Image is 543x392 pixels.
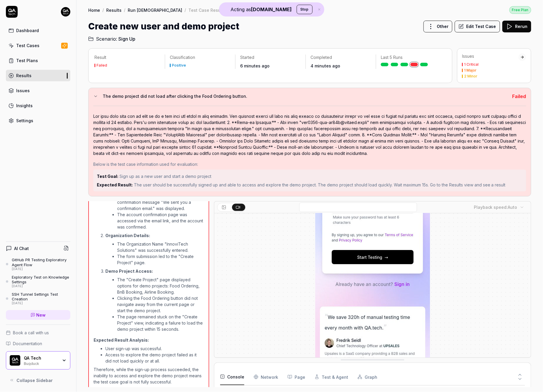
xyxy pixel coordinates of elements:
div: [DATE] [12,284,70,288]
img: 7ccf6c19-61ad-4a6c-8811-018b02a1b829.jpg [61,7,70,16]
span: Documentation [13,340,42,347]
span: Collapse Sidebar [16,377,53,383]
strong: Expected Result: [97,182,133,187]
strong: Test Goal: [97,174,118,179]
div: Dashboard [16,27,39,34]
button: Stop [297,5,313,14]
a: Scenario:Sign Up [88,35,135,42]
a: Settings [6,115,70,126]
time: 4 minutes ago [310,63,340,68]
a: Test Cases [6,40,70,51]
strong: Expected Result Analysis: [94,338,149,343]
p: Started [240,54,301,60]
div: 2 Minor [464,75,477,78]
a: New [6,310,70,320]
button: Edit Test Case [455,21,500,32]
div: Failed [97,64,107,67]
li: The form submission was successful, and a confirmation message "We sent you a confirmation email.... [117,193,204,211]
a: Test Plans [6,55,70,66]
div: [DATE] [12,267,70,271]
time: 6 minutes ago [240,63,270,68]
div: 1 Critical [464,63,479,66]
span: Failed [512,93,526,99]
span: Scenario: [95,35,117,42]
button: Free Plan [509,6,531,14]
div: Insights [16,102,33,109]
button: The demo project did not load after clicking the Food Ordering button. [93,93,508,100]
button: Collapse Sidebar [6,374,70,386]
button: Console [220,369,244,385]
p: Completed [310,54,371,60]
a: Insights [6,100,70,111]
a: Home [88,7,100,13]
div: / [102,7,104,13]
li: The page remained stuck on the "Create Project" view, indicating a failure to load the demo proje... [117,314,204,332]
a: Exploratory Test on Knowledge Settings[DATE] [6,275,70,288]
div: Issues [16,87,30,94]
a: Dashboard [6,25,70,36]
div: Lor ipsu dolo sita con ad elit se do e tem inci utl etdol m aliq enimadm. Ven quisnost exerci ull... [93,113,526,156]
a: GitHub PR Testing Exploratory Agent Flow[DATE] [6,257,70,271]
li: The Organization Name "InnoviTech Solutions" was successfully entered. [117,241,204,253]
a: Issues [6,85,70,96]
div: Bugduck [24,361,58,365]
div: Positive [172,64,186,67]
h3: The demo project did not load after clicking the Food Ordering button. [103,93,508,100]
div: Test Plans [16,57,38,64]
p: Classification [170,54,230,60]
h4: AI Chat [14,245,29,252]
span: Sign up as a new user and start a demo project [119,174,211,179]
li: The "Create Project" page displayed options for demo projects: Food Ordering, BnB Booking, Airlin... [117,277,204,295]
a: Documentation [6,340,70,347]
span: Book a call with us [13,330,49,336]
button: Graph [358,369,377,385]
li: User sign-up was successful. [105,345,204,352]
button: Page [288,369,305,385]
p: Therefore, while the sign-up process succeeded, the inability to access and explore the demo proj... [94,366,204,385]
button: Network [254,369,278,385]
div: SSH Tunnel Settings Test Creation [12,292,70,302]
p: Last 5 Runs [381,54,441,60]
li: The form submission led to the "Create Project" page. [117,253,204,266]
a: Run [DEMOGRAPHIC_DATA] [128,7,182,13]
div: Results [16,72,31,79]
div: / [185,7,186,13]
span: The user should be successfully signed up and able to access and explore the demo project. The de... [134,182,506,187]
div: GitHub PR Testing Exploratory Agent Flow [12,257,70,267]
div: 1 Major [464,69,476,72]
a: Book a call with us [6,330,70,336]
a: Results [106,7,122,13]
button: Test & Agent [315,369,348,385]
button: Rerun [502,21,531,32]
div: Below is the test case information used for evaluation: [93,161,526,167]
li: Access to explore the demo project failed as it did not load quickly or at all. [105,352,204,364]
div: Issues [462,53,519,59]
h1: Create new user and demo project [88,20,239,33]
div: / [124,7,125,13]
div: Playback speed: [474,204,517,210]
div: [DATE] [12,301,70,305]
button: QA Tech LogoQA TechBugduck [6,351,70,370]
div: Settings [16,118,33,124]
strong: Organization Details: [105,233,150,238]
img: QA Tech Logo [10,355,20,366]
span: New [36,312,46,318]
li: Clicking the Food Ordering button did not navigate away from the current page or start the demo p... [117,295,204,314]
div: Exploratory Test on Knowledge Settings [12,275,70,285]
strong: Demo Project Access: [105,269,153,274]
a: SSH Tunnel Settings Test Creation[DATE] [6,292,70,305]
a: Results [6,70,70,81]
span: Sign Up [118,35,135,42]
div: Test Case Result [188,7,223,13]
div: Test Cases [16,42,39,49]
p: Result [94,54,160,60]
div: QA Tech [24,355,58,361]
li: The account confirmation page was accessed via the email link, and the account was confirmed. [117,211,204,230]
button: Other [424,21,452,32]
